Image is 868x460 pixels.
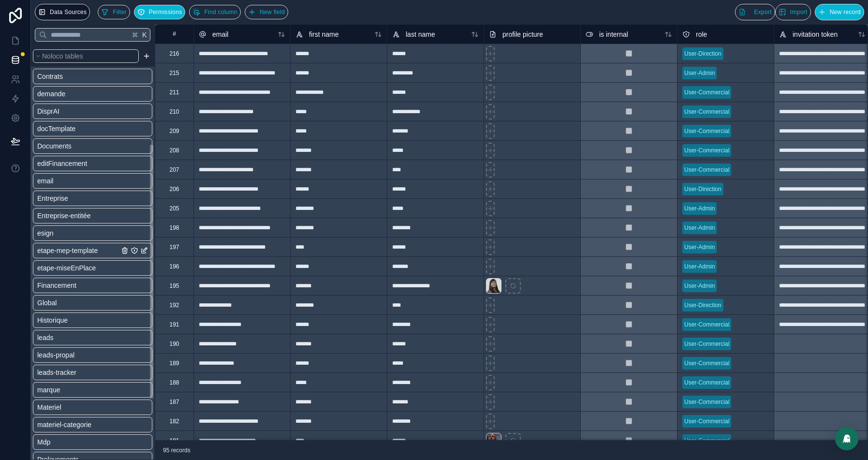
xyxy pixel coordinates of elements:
span: Materiel [37,402,61,412]
div: etape-miseEnPlace [33,260,152,276]
span: New field [260,9,285,16]
span: New record [830,9,861,16]
div: leads-tracker [33,365,152,380]
span: demande [37,89,65,99]
button: Data Sources [35,4,90,20]
div: Open Intercom Messenger [835,427,858,450]
span: Documents [37,141,72,151]
div: 188 [169,379,179,386]
div: Entreprise-entitée [33,208,152,223]
div: User-Commercial [684,320,729,329]
div: Entreprise [33,191,152,206]
span: email [212,30,228,39]
div: User-Admin [684,282,715,290]
button: Noloco tables [33,49,139,63]
div: # [162,30,186,38]
div: 195 [169,282,179,290]
span: Data Sources [50,9,87,16]
span: 95 records [163,446,191,454]
button: Permissions [134,5,186,19]
div: User-Commercial [684,436,729,445]
span: etape-miseEnPlace [37,263,96,273]
span: Historique [37,315,68,325]
span: esign [37,228,53,238]
span: marque [37,385,60,395]
div: 189 [169,359,179,367]
div: 211 [169,89,179,96]
span: leads [37,333,53,342]
span: Global [37,298,57,308]
div: 191 [169,321,179,328]
span: profile picture [502,30,543,39]
span: docTemplate [37,124,75,134]
div: marque [33,382,152,398]
span: Entreprise [37,193,68,203]
button: Filter [98,5,130,19]
div: 216 [169,50,179,58]
div: User-Direction [684,185,721,193]
div: editFinancement [33,156,152,171]
div: docTemplate [33,121,152,136]
span: Noloco tables [42,51,83,61]
div: User-Admin [684,223,715,232]
div: Mdp [33,434,152,450]
div: 198 [169,224,179,232]
div: etape-mep-template [33,243,152,258]
span: Filter [113,9,126,16]
div: 209 [169,127,179,135]
div: User-Admin [684,262,715,271]
button: Export [735,4,775,20]
div: Contrats [33,69,152,84]
span: etape-mep-template [37,246,98,255]
span: first name [309,30,338,39]
div: User-Commercial [684,359,729,368]
div: 197 [169,243,179,251]
span: is internal [599,30,628,39]
div: User-Commercial [684,107,729,116]
button: Import [775,4,811,20]
a: New record [811,4,864,20]
div: Financement [33,278,152,293]
a: Permissions [134,5,190,19]
div: User-Direction [684,49,721,58]
div: email [33,173,152,189]
div: Documents [33,138,152,154]
span: last name [406,30,435,39]
div: User-Commercial [684,378,729,387]
span: Mdp [37,437,50,447]
div: User-Admin [684,69,715,77]
div: 190 [169,340,179,348]
span: Contrats [37,72,63,81]
div: 181 [169,437,179,445]
div: 207 [169,166,179,174]
div: Materiel [33,400,152,415]
div: User-Direction [684,301,721,310]
div: DisprAI [33,104,152,119]
div: User-Commercial [684,340,729,348]
button: New field [245,5,288,19]
div: esign [33,225,152,241]
button: New record [815,4,864,20]
div: 192 [169,301,179,309]
span: Find column [204,9,237,16]
div: leads [33,330,152,345]
div: 215 [169,69,179,77]
span: K [141,31,148,38]
div: 206 [169,185,179,193]
div: 182 [169,417,179,425]
div: User-Commercial [684,127,729,135]
div: User-Commercial [684,165,729,174]
span: leads-tracker [37,368,76,377]
div: User-Admin [684,204,715,213]
span: invitation token [793,30,838,39]
span: Permissions [149,9,182,16]
span: email [37,176,53,186]
div: materiel-categorie [33,417,152,432]
div: 208 [169,147,179,154]
span: Entreprise-entitée [37,211,91,221]
span: role [696,30,707,39]
div: 187 [169,398,179,406]
div: User-Commercial [684,417,729,426]
span: Import [790,9,808,16]
span: materiel-categorie [37,420,91,430]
